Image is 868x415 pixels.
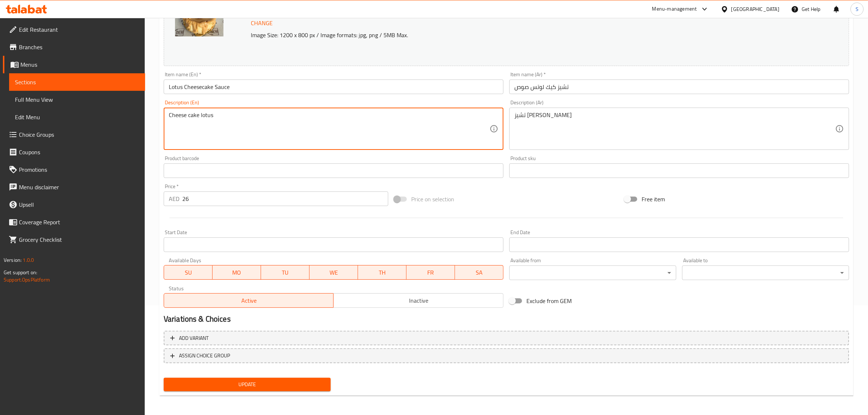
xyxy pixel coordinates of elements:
[731,5,779,13] div: [GEOGRAPHIC_DATA]
[215,267,258,278] span: MO
[19,218,139,226] span: Coverage Report
[409,267,452,278] span: FR
[19,43,139,51] span: Branches
[170,380,325,389] span: Update
[164,378,331,391] button: Update
[509,163,849,178] input: Please enter product sku
[4,275,50,284] a: Support.OpsPlatform
[509,265,676,280] div: ​
[20,60,139,69] span: Menus
[19,148,139,156] span: Coupons
[261,265,310,280] button: TU
[4,268,37,277] span: Get support on:
[458,267,501,278] span: SA
[4,255,22,265] span: Version:
[19,235,139,244] span: Grocery Checklist
[248,31,745,39] p: Image Size: 1200 x 800 px / Image formats: jpg, png / 5MB Max.
[15,113,139,121] span: Edit Menu
[164,79,503,94] input: Enter name En
[23,255,34,265] span: 1.0.0
[642,195,665,203] span: Free item
[164,265,213,280] button: SU
[3,126,145,143] a: Choice Groups
[19,130,139,139] span: Choice Groups
[164,314,849,325] h2: Variations & Choices
[856,5,859,13] span: S
[526,296,572,305] span: Exclude from GEM
[19,165,139,174] span: Promotions
[358,265,406,280] button: TH
[3,143,145,161] a: Coupons
[406,265,455,280] button: FR
[9,108,145,126] a: Edit Menu
[248,16,276,31] button: Change
[652,5,697,13] div: Menu-management
[3,231,145,248] a: Grocery Checklist
[333,293,503,308] button: Inactive
[251,18,273,28] span: Change
[169,194,179,203] p: AED
[19,183,139,191] span: Menu disclaimer
[213,265,261,280] button: MO
[3,213,145,231] a: Coverage Report
[3,196,145,213] a: Upsell
[164,331,849,346] button: Add variant
[310,265,358,280] button: WE
[3,178,145,196] a: Menu disclaimer
[336,295,501,306] span: Inactive
[15,95,139,104] span: Full Menu View
[3,21,145,38] a: Edit Restaurant
[167,295,331,306] span: Active
[179,334,209,343] span: Add variant
[514,112,835,146] textarea: تشيز [PERSON_NAME]
[19,25,139,34] span: Edit Restaurant
[164,163,503,178] input: Please enter product barcode
[411,195,454,203] span: Price on selection
[3,38,145,56] a: Branches
[182,191,388,206] input: Please enter price
[19,200,139,209] span: Upsell
[9,91,145,108] a: Full Menu View
[3,56,145,73] a: Menus
[682,265,849,280] div: ​
[509,79,849,94] input: Enter name Ar
[15,78,139,86] span: Sections
[164,293,334,308] button: Active
[9,73,145,91] a: Sections
[164,348,849,363] button: ASSIGN CHOICE GROUP
[167,267,210,278] span: SU
[361,267,404,278] span: TH
[169,112,490,146] textarea: Cheese cake lotus
[264,267,307,278] span: TU
[455,265,503,280] button: SA
[3,161,145,178] a: Promotions
[179,351,230,360] span: ASSIGN CHOICE GROUP
[312,267,355,278] span: WE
